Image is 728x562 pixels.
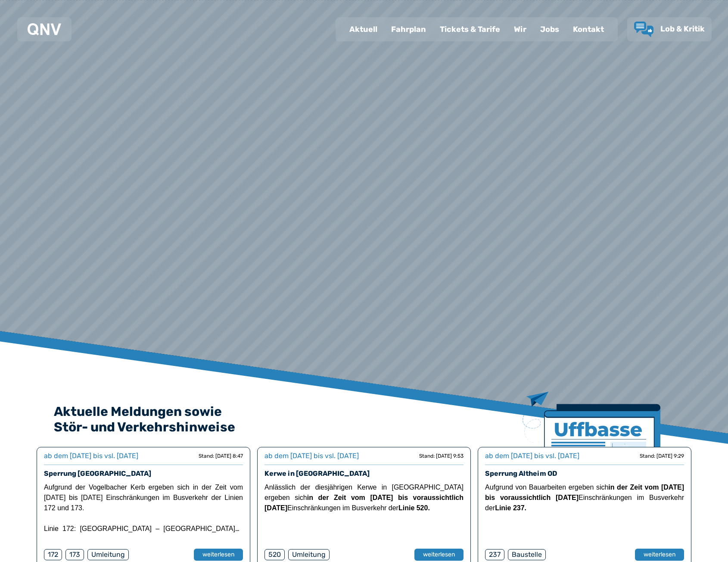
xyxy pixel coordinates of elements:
a: Fahrplan [384,18,433,41]
a: QNV Logo [28,21,61,38]
div: 520 [264,549,285,560]
img: Zeitung mit Titel Uffbase [523,392,660,499]
div: Stand: [DATE] 8:47 [199,453,243,459]
a: Kerwe in [GEOGRAPHIC_DATA] [264,469,370,478]
div: 172 [44,549,62,560]
a: Sperrung [GEOGRAPHIC_DATA] [44,469,151,478]
div: Stand: [DATE] 9:29 [640,453,684,459]
strong: in der Zeit vom [DATE] bis voraussichtlich [DATE] [485,484,684,501]
strong: in der Zeit vom [DATE] bis voraussichtlich [DATE] [264,494,464,512]
a: Jobs [533,18,566,41]
strong: Linie 237. [495,504,526,512]
img: QNV Logo [28,23,61,35]
div: Umleitung [288,549,330,560]
div: Umleitung [87,549,129,560]
span: Aufgrund von Bauarbeiten ergeben sich Einschränkungen im Busverkehr der [485,484,684,512]
button: weiterlesen [635,549,684,561]
a: Kontakt [566,18,611,41]
div: Stand: [DATE] 9:53 [419,453,464,459]
div: 237 [485,549,504,560]
span: Aufgrund der Vogelbacher Kerb ergeben sich in der Zeit vom [DATE] bis [DATE] Einschränkungen im B... [44,484,243,512]
a: Tickets & Tarife [433,18,507,41]
a: Aktuell [342,18,384,41]
div: ab dem [DATE] bis vsl. [DATE] [485,451,579,461]
button: weiterlesen [414,549,464,561]
div: ab dem [DATE] bis vsl. [DATE] [264,451,359,461]
div: ab dem [DATE] bis vsl. [DATE] [44,451,138,461]
div: 173 [65,549,84,560]
span: Anlässlich der diesjährigen Kerwe in [GEOGRAPHIC_DATA] ergeben sich Einschränkungen im Busverkehr... [264,484,464,512]
div: Baustelle [508,549,546,560]
strong: Linie 520. [398,504,430,512]
a: Lob & Kritik [634,22,705,37]
span: Lob & Kritik [660,24,705,34]
a: Wir [507,18,533,41]
button: weiterlesen [194,549,243,561]
h2: Aktuelle Meldungen sowie Stör- und Verkehrshinweise [54,404,674,435]
a: Sperrung Altheim OD [485,469,557,478]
